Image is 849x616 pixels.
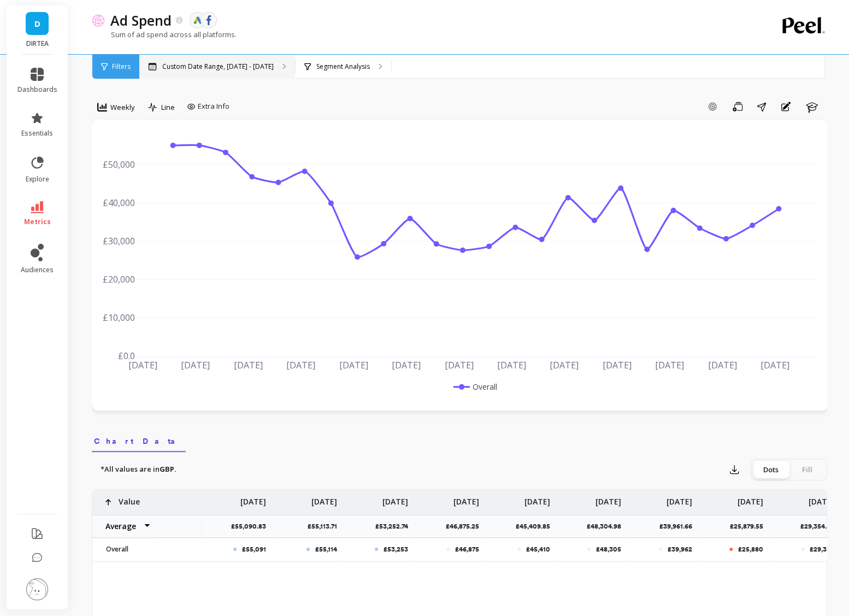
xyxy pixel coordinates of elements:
[753,461,789,478] div: Dots
[112,62,131,71] span: Filters
[160,464,176,474] strong: GBP.
[34,17,40,30] span: D
[384,545,408,554] p: £53,253
[738,490,763,507] p: [DATE]
[800,522,841,531] p: £29,354.89
[24,218,51,226] span: metrics
[17,85,57,94] span: dashboards
[240,490,266,507] p: [DATE]
[596,490,621,507] p: [DATE]
[92,14,105,27] img: header icon
[311,490,337,507] p: [DATE]
[789,461,825,478] div: Fill
[161,102,175,113] span: Line
[455,545,479,554] p: £46,875
[668,545,692,554] p: £39,962
[809,490,834,507] p: [DATE]
[738,545,763,554] p: £25,880
[315,545,337,554] p: £55,114
[375,522,415,531] p: £53,252.74
[21,129,53,138] span: essentials
[242,545,266,554] p: £55,091
[659,522,699,531] p: £39,961.66
[99,545,195,554] p: Overall
[26,578,48,600] img: profile picture
[92,427,827,452] nav: Tabs
[119,490,140,507] p: Value
[667,490,692,507] p: [DATE]
[110,102,135,113] span: Weekly
[17,39,57,48] p: DIRTEA
[446,522,486,531] p: £46,875.25
[101,464,176,475] p: *All values are in
[308,522,344,531] p: £55,113.71
[453,490,479,507] p: [DATE]
[231,522,273,531] p: £55,090.83
[21,266,54,274] span: audiences
[596,545,621,554] p: £48,305
[516,522,557,531] p: £45,409.85
[382,490,408,507] p: [DATE]
[92,30,237,39] p: Sum of ad spend across all platforms.
[110,11,172,30] p: Ad Spend
[198,101,229,112] span: Extra Info
[587,522,628,531] p: £48,304.98
[204,15,214,25] img: api.fb.svg
[26,175,49,184] span: explore
[810,545,834,554] p: £29,355
[162,62,274,71] p: Custom Date Range, [DATE] - [DATE]
[526,545,550,554] p: £45,410
[316,62,370,71] p: Segment Analysis
[524,490,550,507] p: [DATE]
[94,436,184,447] span: Chart Data
[193,15,203,25] img: api.google.svg
[730,522,770,531] p: £25,879.55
